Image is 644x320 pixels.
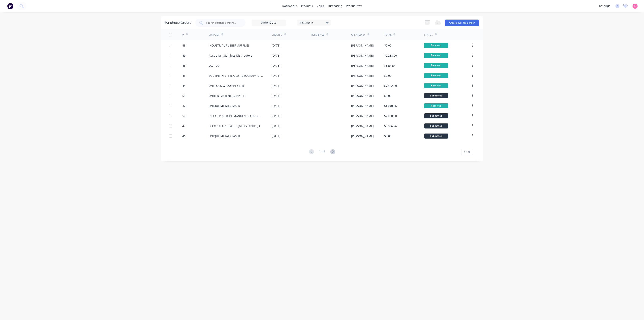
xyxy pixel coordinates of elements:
div: [PERSON_NAME] [351,63,374,68]
div: 48 [182,43,186,48]
div: INDUSTRIAL RUBBER SUPPLIES [209,43,250,48]
div: Received [424,103,448,108]
div: # [182,33,184,37]
div: 50 [182,114,186,118]
div: Purchase Orders [165,20,191,25]
div: [PERSON_NAME] [351,53,374,58]
span: JB [634,4,636,8]
div: INDUSTRIAL TUBE MANUFACTURING [GEOGRAPHIC_DATA] [209,114,264,118]
button: Create purchase order [445,20,479,26]
div: $0.00 [384,134,391,138]
div: $4,040.36 [384,104,397,108]
div: 5 Statuses [300,20,328,25]
div: Submitted [424,93,448,98]
div: [PERSON_NAME] [351,43,374,48]
div: Submitted [424,134,448,139]
div: ECCO SAFTEY GROUP [GEOGRAPHIC_DATA] [209,124,264,128]
div: 47 [182,124,186,128]
div: Submitted [424,123,448,128]
div: productivity [344,3,364,9]
div: SOUTHERN STEEL QLD ([GEOGRAPHIC_DATA]) [209,74,264,78]
div: 43 [182,63,186,68]
div: [PERSON_NAME] [351,114,374,118]
div: [DATE] [272,104,281,108]
div: $369.60 [384,63,395,68]
div: 45 [182,74,186,78]
div: [DATE] [272,63,281,68]
div: 32 [182,104,186,108]
div: [PERSON_NAME] [351,74,374,78]
div: $0.00 [384,74,391,78]
div: UNITED FASTENERS PTY LTD [209,94,247,98]
div: Total [384,33,391,37]
div: [DATE] [272,74,281,78]
div: 51 [182,94,186,98]
div: [DATE] [272,114,281,118]
div: $7,452.50 [384,84,397,88]
div: [DATE] [272,124,281,128]
div: $5,866.26 [384,124,397,128]
div: [PERSON_NAME] [351,94,374,98]
div: Received [424,63,448,68]
div: [DATE] [272,43,281,48]
div: 44 [182,84,186,88]
div: Status [424,33,433,37]
div: Submitted [424,113,448,118]
div: $0.00 [384,94,391,98]
div: [PERSON_NAME] [351,124,374,128]
div: Ute Tech [209,63,221,68]
div: $2,090.00 [384,114,397,118]
div: Created By [351,33,365,37]
div: Received [424,43,448,48]
div: $0.00 [384,43,391,48]
div: Supplier [209,33,219,37]
div: 1 of 5 [319,149,325,155]
div: Australian Stainless Distributors [209,53,252,58]
div: UNIQUE METALS LASER [209,104,240,108]
div: purchasing [326,3,344,9]
input: Search purchase orders... [206,21,239,25]
div: $2,288.00 [384,53,397,58]
div: settings [597,3,612,9]
a: dashboard [280,3,299,9]
input: Order Date [252,20,286,26]
div: [PERSON_NAME] [351,84,374,88]
div: [DATE] [272,94,281,98]
div: Created [272,33,282,37]
div: Received [424,53,448,58]
div: UNI-LOCK GROUP PTY LTD [209,84,244,88]
div: Received [424,83,448,88]
div: Received [424,73,448,78]
div: [DATE] [272,53,281,58]
div: [DATE] [272,134,281,138]
div: Reference [311,33,324,37]
div: sales [315,3,326,9]
div: 46 [182,134,186,138]
div: 49 [182,53,186,58]
div: products [299,3,315,9]
span: 10 [464,150,467,154]
div: [PERSON_NAME] [351,134,374,138]
div: [DATE] [272,84,281,88]
div: [PERSON_NAME] [351,104,374,108]
div: UNIQUE METALS LASER [209,134,240,138]
img: Factory [7,3,13,9]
